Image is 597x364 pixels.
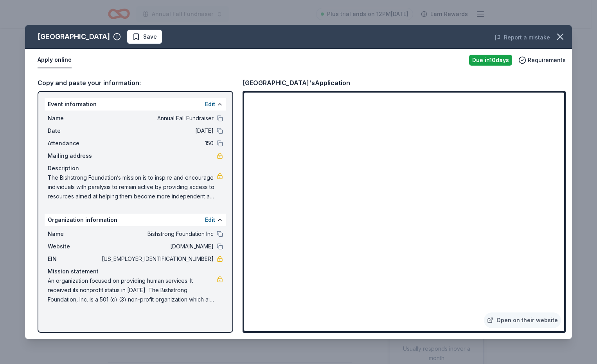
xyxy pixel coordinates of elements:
div: [GEOGRAPHIC_DATA] [38,30,110,43]
span: Date [48,126,100,136]
span: Name [48,229,100,239]
button: Edit [205,215,215,225]
div: Event information [45,98,226,111]
div: Copy and paste your information: [38,78,233,88]
button: Requirements [518,55,566,65]
span: Attendance [48,139,100,148]
span: Save [143,32,157,41]
span: Requirements [528,55,566,65]
button: Edit [205,100,215,109]
span: 150 [100,139,214,148]
div: Due in 10 days [469,55,512,66]
span: Name [48,114,100,123]
div: [GEOGRAPHIC_DATA]'s Application [243,78,350,88]
span: Annual Fall Fundraiser [100,114,214,123]
div: Mission statement [48,267,223,276]
span: The Bishstrong Foundation’s mission is to inspire and encourage individuals with paralysis to rem... [48,173,217,201]
span: Bishstrong Foundation Inc [100,229,214,239]
span: An organization focused on providing human services. It received its nonprofit status in [DATE]. ... [48,276,217,304]
span: [DOMAIN_NAME] [100,242,214,251]
button: Report a mistake [495,33,550,42]
a: Open on their website [484,312,561,328]
span: [DATE] [100,126,214,136]
button: Save [127,30,162,44]
span: Website [48,242,100,251]
div: Organization information [45,214,226,226]
div: Description [48,164,223,173]
button: Apply online [38,52,72,68]
span: EIN [48,254,100,264]
span: Mailing address [48,151,100,161]
span: [US_EMPLOYER_IDENTIFICATION_NUMBER] [100,254,214,264]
